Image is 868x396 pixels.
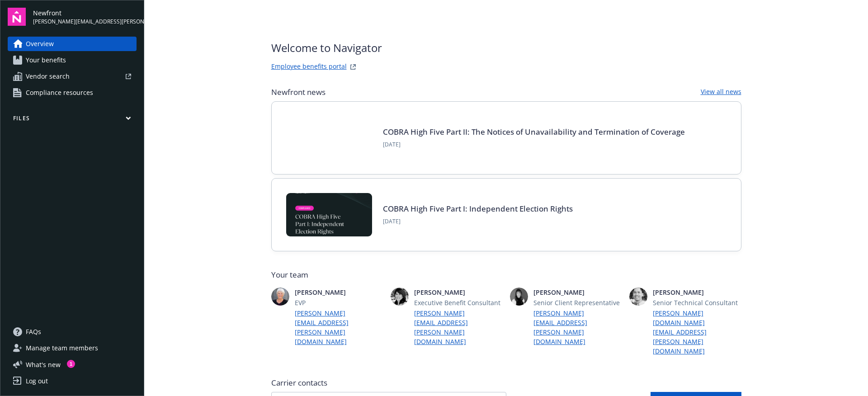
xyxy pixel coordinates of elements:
span: Newfront news [271,87,325,98]
span: EVP [295,298,383,307]
span: Vendor search [26,69,70,84]
span: Welcome to Navigator [271,40,382,56]
span: [DATE] [383,141,685,149]
a: Vendor search [8,69,137,84]
span: [PERSON_NAME][EMAIL_ADDRESS][PERSON_NAME][DOMAIN_NAME] [33,18,137,26]
img: photo [271,288,289,306]
span: FAQs [26,325,41,339]
span: [DATE] [383,217,573,226]
span: Carrier contacts [271,377,741,388]
a: [PERSON_NAME][EMAIL_ADDRESS][PERSON_NAME][DOMAIN_NAME] [414,308,503,346]
span: Overview [26,37,54,51]
span: What ' s new [26,360,61,369]
button: Newfront[PERSON_NAME][EMAIL_ADDRESS][PERSON_NAME][DOMAIN_NAME] [33,8,137,26]
span: Your benefits [26,53,66,67]
img: navigator-logo.svg [8,8,26,26]
span: Compliance resources [26,85,93,100]
img: photo [629,288,647,306]
span: Senior Technical Consultant [653,298,741,307]
a: [PERSON_NAME][EMAIL_ADDRESS][PERSON_NAME][DOMAIN_NAME] [533,308,622,346]
img: BLOG-Card Image - Compliance - COBRA High Five Pt 2 - 08-21-25.jpg [286,116,372,160]
a: Overview [8,37,137,51]
div: 1 [67,360,75,368]
span: Your team [271,269,741,280]
a: COBRA High Five Part I: Independent Election Rights [383,203,573,214]
img: BLOG-Card Image - Compliance - COBRA High Five Pt 1 07-18-25.jpg [286,193,372,236]
a: Compliance resources [8,85,137,100]
span: [PERSON_NAME] [653,288,741,297]
span: [PERSON_NAME] [295,288,383,297]
a: [PERSON_NAME][EMAIL_ADDRESS][PERSON_NAME][DOMAIN_NAME] [295,308,383,346]
img: photo [391,288,409,306]
span: [PERSON_NAME] [414,288,503,297]
a: Your benefits [8,53,137,67]
a: Manage team members [8,341,137,355]
span: [PERSON_NAME] [533,288,622,297]
span: Manage team members [26,341,98,355]
img: photo [510,288,528,306]
button: Files [8,114,137,126]
button: What's new1 [8,360,75,369]
span: Senior Client Representative [533,298,622,307]
span: Executive Benefit Consultant [414,298,503,307]
a: Employee benefits portal [271,61,347,72]
a: [PERSON_NAME][DOMAIN_NAME][EMAIL_ADDRESS][PERSON_NAME][DOMAIN_NAME] [653,308,741,356]
a: FAQs [8,325,137,339]
a: COBRA High Five Part II: The Notices of Unavailability and Termination of Coverage [383,127,685,137]
a: striveWebsite [348,61,359,72]
span: Newfront [33,8,137,18]
div: Log out [26,374,48,388]
a: View all news [701,87,741,98]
